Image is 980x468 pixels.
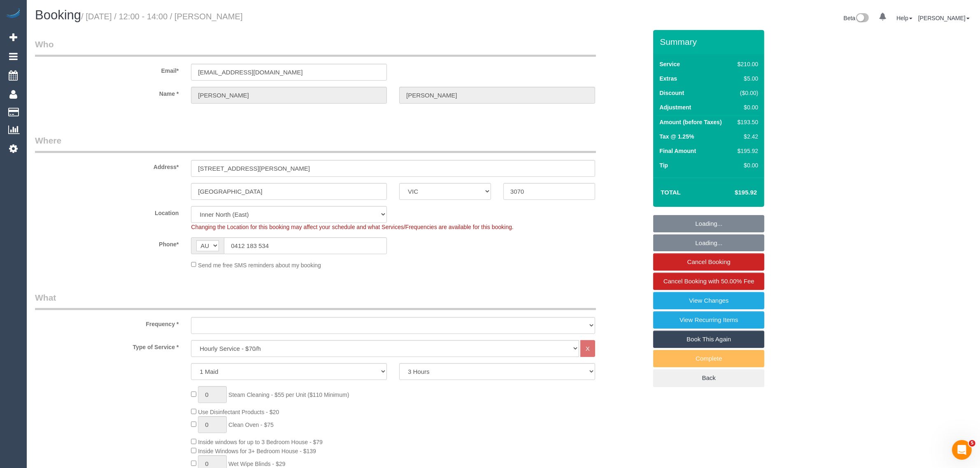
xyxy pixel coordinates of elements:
legend: Where [35,134,596,153]
input: Post Code* [503,183,595,200]
label: Frequency * [29,317,185,328]
a: Cancel Booking with 50.00% Fee [653,273,764,290]
span: Booking [35,8,81,22]
label: Phone* [29,237,185,248]
span: Cancel Booking with 50.00% Fee [663,278,754,285]
label: Location [29,206,185,217]
label: Email* [29,64,185,75]
div: $210.00 [734,60,758,68]
h3: Summary [660,37,760,46]
div: $5.00 [734,74,758,83]
input: Phone* [224,237,387,254]
input: Last Name* [399,87,595,104]
div: $195.92 [734,147,758,155]
label: Address* [29,160,185,171]
label: Final Amount [659,147,696,155]
a: Cancel Booking [653,253,764,271]
a: View Changes [653,292,764,309]
input: Suburb* [191,183,387,200]
strong: Total [661,189,681,196]
label: Tip [659,161,668,169]
a: Help [896,15,912,21]
div: $2.42 [734,132,758,141]
a: Back [653,369,764,387]
legend: Who [35,38,596,57]
label: Service [659,60,680,68]
label: Amount (before Taxes) [659,118,722,126]
span: Steam Cleaning - $55 per Unit ($110 Minimum) [228,392,349,398]
a: Book This Again [653,331,764,348]
legend: What [35,292,596,310]
h4: $195.92 [710,189,757,196]
a: View Recurring Items [653,311,764,329]
label: Adjustment [659,103,691,111]
label: Type of Service * [29,340,185,351]
label: Discount [659,89,684,97]
div: ($0.00) [734,89,758,97]
label: Name * [29,87,185,98]
a: Beta [844,15,869,21]
a: [PERSON_NAME] [918,15,970,21]
img: New interface [855,13,869,24]
div: $0.00 [734,103,758,111]
small: / [DATE] / 12:00 - 14:00 / [PERSON_NAME] [81,12,243,21]
span: Send me free SMS reminders about my booking [198,262,321,268]
div: $193.50 [734,118,758,126]
iframe: Intercom live chat [952,440,972,460]
span: Clean Oven - $75 [228,422,274,428]
span: Inside windows for up to 3 Bedroom House - $79 [198,439,323,445]
input: Email* [191,64,387,81]
span: Changing the Location for this booking may affect your schedule and what Services/Frequencies are... [191,224,513,230]
input: First Name* [191,87,387,104]
div: $0.00 [734,161,758,169]
label: Extras [659,74,677,83]
span: 5 [969,440,975,447]
img: Automaid Logo [5,8,21,20]
label: Tax @ 1.25% [659,132,694,141]
span: Wet Wipe Blinds - $29 [228,461,285,467]
span: Inside Windows for 3+ Bedroom House - $139 [198,448,316,454]
span: Use Disinfectant Products - $20 [198,409,279,415]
